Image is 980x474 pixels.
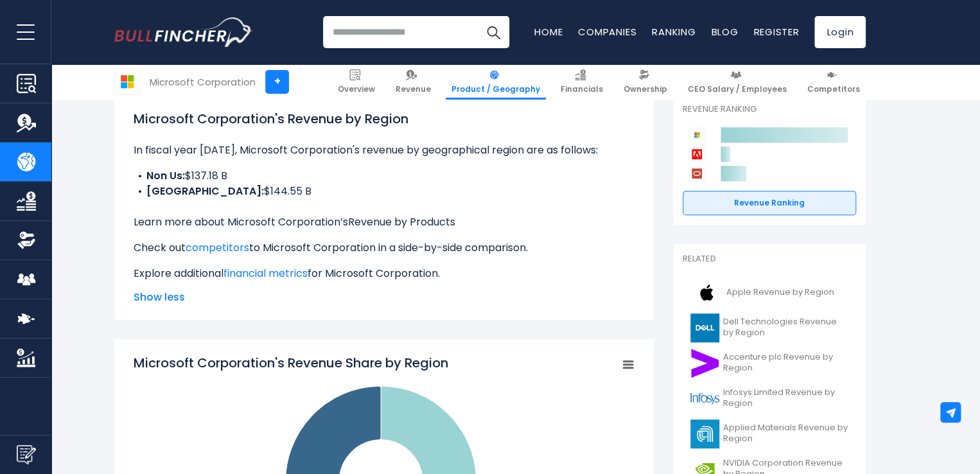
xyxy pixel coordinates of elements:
[690,349,719,378] img: ACN logo
[683,191,856,215] a: Revenue Ranking
[396,84,431,94] span: Revenue
[477,16,509,48] button: Search
[690,419,719,448] img: AMAT logo
[134,168,634,184] li: $137.18 B
[146,184,264,198] b: [GEOGRAPHIC_DATA]:
[683,254,856,265] p: Related
[801,64,866,100] a: Competitors
[134,215,634,230] p: Learn more about Microsoft Corporation’s
[114,17,253,47] img: Bullfincher logo
[348,215,455,229] a: Revenue by Products
[683,275,856,310] a: Apple Revenue by Region
[561,84,603,94] span: Financials
[265,70,289,94] a: +
[146,168,185,183] b: Non Us:
[689,146,704,162] img: Adobe competitors logo
[683,310,856,346] a: Dell Technologies Revenue by Region
[690,278,722,307] img: AAPL logo
[134,266,634,281] p: Explore additional for Microsoft Corporation.
[688,84,787,94] span: CEO Salary / Employees
[683,381,856,416] a: Infosys Limited Revenue by Region
[150,75,256,89] div: Microsoft Corporation
[134,240,634,256] p: Check out to Microsoft Corporation in a side-by-side comparison.
[223,266,308,281] a: financial metrics
[114,17,252,47] a: Go to homepage
[807,84,860,94] span: Competitors
[134,109,634,128] h1: Microsoft Corporation's Revenue by Region
[726,287,834,298] span: Apple Revenue by Region
[683,416,856,452] a: Applied Materials Revenue by Region
[451,84,540,94] span: Product / Geography
[446,64,546,100] a: Product / Geography
[723,423,848,444] span: Applied Materials Revenue by Region
[814,16,866,48] a: Login
[723,352,848,374] span: Accenture plc Revenue by Region
[578,25,636,39] a: Companies
[134,184,634,199] li: $144.55 B
[690,384,719,413] img: INFY logo
[753,25,799,39] a: Register
[134,143,634,158] p: In fiscal year [DATE], Microsoft Corporation's revenue by geographical region are as follows:
[390,64,437,100] a: Revenue
[723,387,848,409] span: Infosys Limited Revenue by Region
[683,104,856,115] p: Revenue Ranking
[624,84,667,94] span: Ownership
[618,64,673,100] a: Ownership
[723,317,848,338] span: Dell Technologies Revenue by Region
[652,25,696,39] a: Ranking
[134,290,634,305] span: Show less
[534,25,563,39] a: Home
[115,69,139,94] img: MSFT logo
[555,64,609,100] a: Financials
[338,84,375,94] span: Overview
[682,64,792,100] a: CEO Salary / Employees
[689,166,704,181] img: Oracle Corporation competitors logo
[689,127,704,143] img: Microsoft Corporation competitors logo
[332,64,381,100] a: Overview
[17,231,36,250] img: Ownership
[690,313,719,342] img: DELL logo
[186,240,249,255] a: competitors
[134,354,448,372] tspan: Microsoft Corporation's Revenue Share by Region
[711,25,738,39] a: Blog
[683,346,856,381] a: Accenture plc Revenue by Region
